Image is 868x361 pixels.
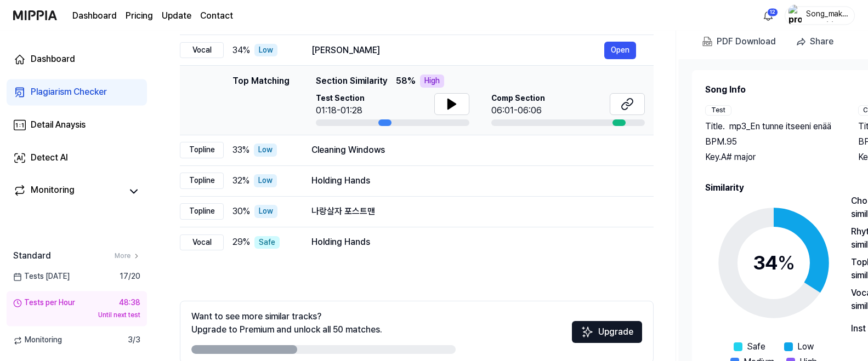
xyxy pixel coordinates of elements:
[705,105,731,116] div: Test
[254,205,277,218] div: Low
[759,7,777,24] button: 알림12
[805,9,848,21] div: Song_maker_44
[7,79,147,105] a: Plagiarism Checker
[31,53,75,66] div: Dashboard
[604,42,636,59] button: Open
[797,340,814,353] span: Low
[753,248,795,278] div: 34
[705,120,725,133] span: Title .
[572,330,642,341] a: SparklesUpgrade
[729,120,831,133] span: mp3_En tunne itseeni enää
[119,297,140,308] div: 48:38
[31,151,68,164] div: Detect AI
[316,75,387,88] span: Section Similarity
[180,42,224,59] div: Vocal
[785,6,855,25] button: profileSong_maker_44
[491,93,545,104] span: Comp Section
[311,144,636,157] div: Cleaning Windows
[180,142,224,158] div: Topline
[232,236,250,249] span: 29 %
[700,31,778,53] button: PDF Download
[115,251,140,261] a: More
[778,251,795,274] span: %
[13,249,51,262] span: Standard
[180,234,224,251] div: Vocal
[788,4,802,26] img: profile
[72,9,117,22] a: Dashboard
[200,9,233,22] a: Contact
[13,184,123,199] a: Monitoring
[762,9,775,22] img: 알림
[7,145,147,171] a: Detect AI
[581,325,594,339] img: Sparkles
[232,144,249,157] span: 33 %
[311,174,636,187] div: Holding Hands
[13,271,70,282] span: Tests [DATE]
[420,75,444,88] div: High
[180,173,224,189] div: Topline
[180,203,224,220] div: Topline
[311,44,604,57] div: [PERSON_NAME]
[810,35,833,49] div: Share
[232,44,250,57] span: 34 %
[162,9,191,22] a: Update
[396,75,416,88] span: 58 %
[767,8,778,16] div: 12
[747,340,765,353] span: Safe
[7,46,147,72] a: Dashboard
[31,118,86,131] div: Detail Anaysis
[191,310,382,336] div: Want to see more similar tracks? Upgrade to Premium and unlock all 50 matches.
[572,321,642,343] button: Upgrade
[316,104,365,117] div: 01:18-01:28
[232,174,249,187] span: 32 %
[254,236,280,249] div: Safe
[31,85,107,99] div: Plagiarism Checker
[491,104,545,117] div: 06:01-06:06
[702,37,712,47] img: PDF Download
[311,236,636,249] div: Holding Hands
[13,311,140,320] div: Until next test
[31,184,75,199] div: Monitoring
[254,44,277,57] div: Low
[705,135,836,148] div: BPM. 95
[13,297,75,308] div: Tests per Hour
[705,151,836,164] div: Key. A# major
[120,271,140,282] span: 17 / 20
[7,112,147,138] a: Detail Anaysis
[126,9,153,22] button: Pricing
[311,205,636,218] div: 나랑살자 포스트맨
[316,93,365,104] span: Test Section
[254,174,277,187] div: Low
[13,335,62,346] span: Monitoring
[232,75,290,126] div: Top Matching
[128,335,140,346] span: 3 / 3
[791,31,842,53] button: Share
[232,205,250,218] span: 30 %
[254,144,277,157] div: Low
[717,35,776,49] div: PDF Download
